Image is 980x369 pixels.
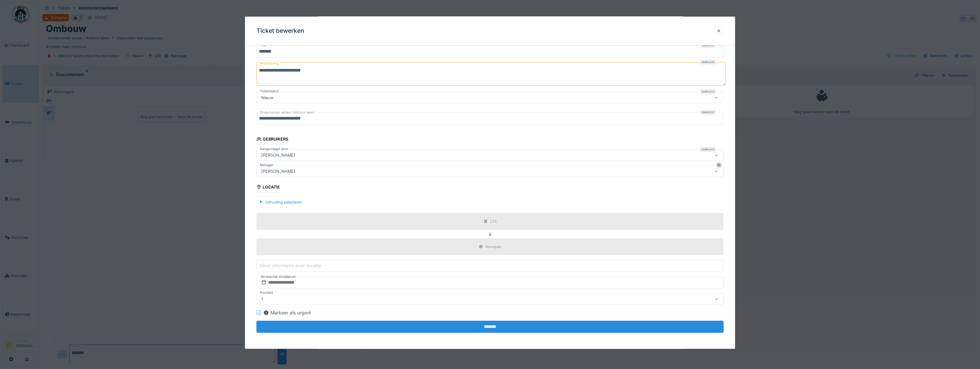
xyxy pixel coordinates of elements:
div: [PERSON_NAME] [259,152,297,158]
div: Verplicht [700,43,716,48]
h3: Ticket bewerken [256,27,304,34]
div: Novopac [486,244,501,249]
label: Titel [259,43,268,48]
div: Verplicht [700,60,716,64]
label: Meer informatie over locatie [259,262,322,269]
div: L72 [490,219,497,224]
label: Manager [259,162,274,167]
label: Aangevraagd door [259,146,289,151]
div: Locatie [256,182,280,192]
div: 1 [259,296,265,302]
label: Ticketstatus [259,89,280,94]
label: Ondernomen acties / Actions taken [259,110,316,115]
div: [PERSON_NAME] [259,168,297,174]
div: Gebruikers [256,135,288,145]
div: Verplicht [700,110,716,115]
label: Prioriteit [259,290,274,295]
div: Uitrusting selecteren [256,198,304,206]
div: Verplicht [700,89,716,94]
div: Nieuw [259,94,276,101]
div: Markeer als urgent [263,309,311,316]
label: Verwachte einddatum [260,274,297,280]
div: Verplicht [700,147,716,151]
label: Beschrijving [259,60,280,67]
